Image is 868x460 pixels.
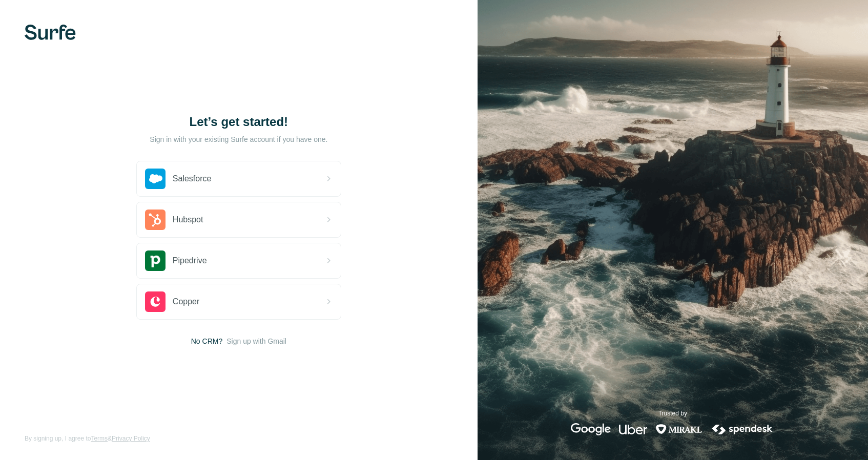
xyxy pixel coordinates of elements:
a: Privacy Policy [112,435,150,442]
p: Trusted by [658,409,687,418]
button: Sign up with Gmail [226,336,286,346]
span: Copper [173,296,199,308]
img: pipedrive's logo [145,250,166,271]
span: By signing up, I agree to & [25,434,150,443]
img: google's logo [571,423,611,435]
h1: Let’s get started! [136,114,341,130]
img: hubspot's logo [145,210,166,230]
a: Terms [91,435,108,442]
img: copper's logo [145,291,166,312]
p: Sign in with your existing Surfe account if you have one. [150,134,327,144]
img: salesforce's logo [145,169,166,189]
img: Surfe's logo [25,25,76,40]
img: uber's logo [619,423,647,435]
span: Salesforce [173,173,212,185]
img: spendesk's logo [711,423,774,435]
img: mirakl's logo [655,423,702,435]
span: No CRM? [191,336,222,346]
span: Hubspot [173,214,203,226]
span: Pipedrive [173,255,207,267]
